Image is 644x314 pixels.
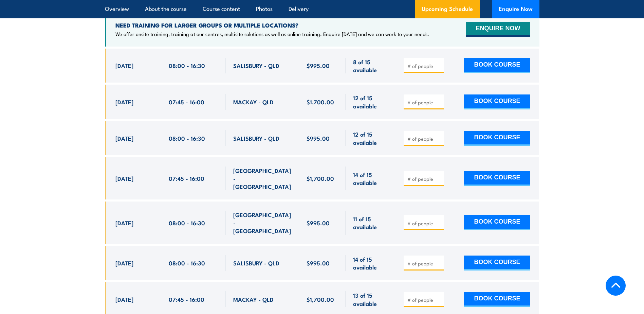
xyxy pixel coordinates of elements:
[115,219,133,227] span: [DATE]
[233,134,279,142] span: SALISBURY - QLD
[407,175,441,182] input: # of people
[233,167,292,190] span: [GEOGRAPHIC_DATA] - [GEOGRAPHIC_DATA]
[307,134,330,142] span: $995.00
[169,98,204,106] span: 07:45 - 16:00
[115,98,133,106] span: [DATE]
[233,259,279,267] span: SALISBURY - QLD
[307,174,334,182] span: $1,700.00
[407,220,441,227] input: # of people
[353,291,389,307] span: 13 of 15 available
[407,296,441,303] input: # of people
[307,259,330,267] span: $995.00
[115,21,429,29] h4: NEED TRAINING FOR LARGER GROUPS OR MULTIPLE LOCATIONS?
[169,134,205,142] span: 08:00 - 16:30
[353,255,389,271] span: 14 of 15 available
[115,174,133,182] span: [DATE]
[464,58,530,73] button: BOOK COURSE
[353,130,389,146] span: 12 of 15 available
[169,219,205,227] span: 08:00 - 16:30
[307,295,334,303] span: $1,700.00
[464,256,530,271] button: BOOK COURSE
[169,295,204,303] span: 07:45 - 16:00
[464,131,530,146] button: BOOK COURSE
[353,94,389,110] span: 12 of 15 available
[307,98,334,106] span: $1,700.00
[464,292,530,307] button: BOOK COURSE
[353,58,389,74] span: 8 of 15 available
[407,135,441,142] input: # of people
[233,98,274,106] span: MACKAY - QLD
[407,99,441,106] input: # of people
[169,259,205,267] span: 08:00 - 16:30
[307,62,330,69] span: $995.00
[466,22,530,37] button: ENQUIRE NOW
[169,174,204,182] span: 07:45 - 16:00
[233,62,279,69] span: SALISBURY - QLD
[233,295,274,303] span: MACKAY - QLD
[115,295,133,303] span: [DATE]
[407,260,441,267] input: # of people
[307,219,330,227] span: $995.00
[464,215,530,230] button: BOOK COURSE
[464,171,530,186] button: BOOK COURSE
[353,171,389,187] span: 14 of 15 available
[407,63,441,69] input: # of people
[233,211,292,234] span: [GEOGRAPHIC_DATA] - [GEOGRAPHIC_DATA]
[115,62,133,69] span: [DATE]
[115,31,429,37] p: We offer onsite training, training at our centres, multisite solutions as well as online training...
[169,62,205,69] span: 08:00 - 16:30
[115,134,133,142] span: [DATE]
[115,259,133,267] span: [DATE]
[353,215,389,231] span: 11 of 15 available
[464,94,530,109] button: BOOK COURSE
